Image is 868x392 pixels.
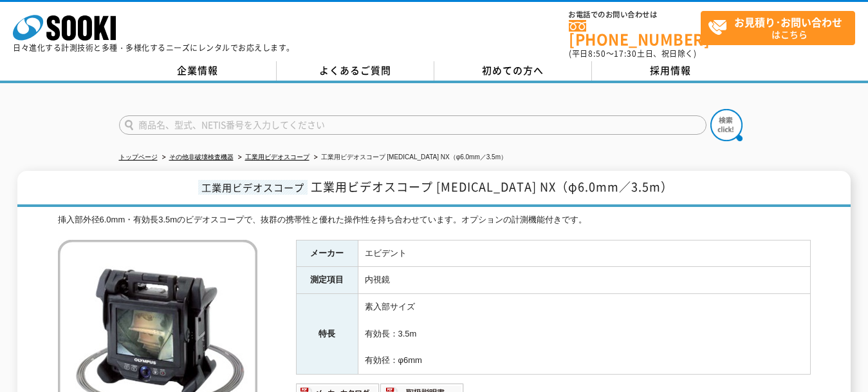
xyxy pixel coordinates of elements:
span: はこちら [708,12,854,44]
a: その他非破壊検査機器 [169,153,234,161]
a: 企業情報 [119,61,277,81]
span: 工業用ビデオスコープ [MEDICAL_DATA] NX（φ6.0mm／3.5m） [311,178,673,195]
span: 17:30 [614,48,637,59]
span: (平日 ～ 土日、祝日除く) [569,48,696,59]
span: お電話でのお問い合わせは [569,11,701,19]
td: 内視鏡 [358,267,810,294]
span: 工業用ビデオスコープ [198,180,308,195]
input: 商品名、型式、NETIS番号を入力してください [119,115,706,135]
a: 工業用ビデオスコープ [245,153,309,161]
strong: お見積り･お問い合わせ [734,14,842,30]
a: お見積り･お問い合わせはこちら [701,11,855,45]
a: よくあるご質問 [277,61,434,81]
span: 初めての方へ [482,63,544,77]
a: 初めての方へ [434,61,592,81]
a: [PHONE_NUMBER] [569,20,701,46]
span: 8:50 [588,48,606,59]
img: btn_search.png [710,109,743,141]
div: 挿入部外径6.0mm・有効長3.5mのビデオスコープで、抜群の携帯性と優れた操作性を持ち合わせています。オプションの計測機能付きです。 [58,213,811,227]
a: 採用情報 [592,61,750,81]
th: メーカー [296,240,358,267]
li: 工業用ビデオスコープ [MEDICAL_DATA] NX（φ6.0mm／3.5m） [311,151,507,164]
th: 特長 [296,294,358,375]
th: 測定項目 [296,267,358,294]
a: トップページ [119,153,158,161]
td: 素入部サイズ 有効長：3.5m 有効径：φ6mm [358,294,810,375]
td: エビデント [358,240,810,267]
p: 日々進化する計測技術と多種・多様化するニーズにレンタルでお応えします。 [13,44,295,52]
